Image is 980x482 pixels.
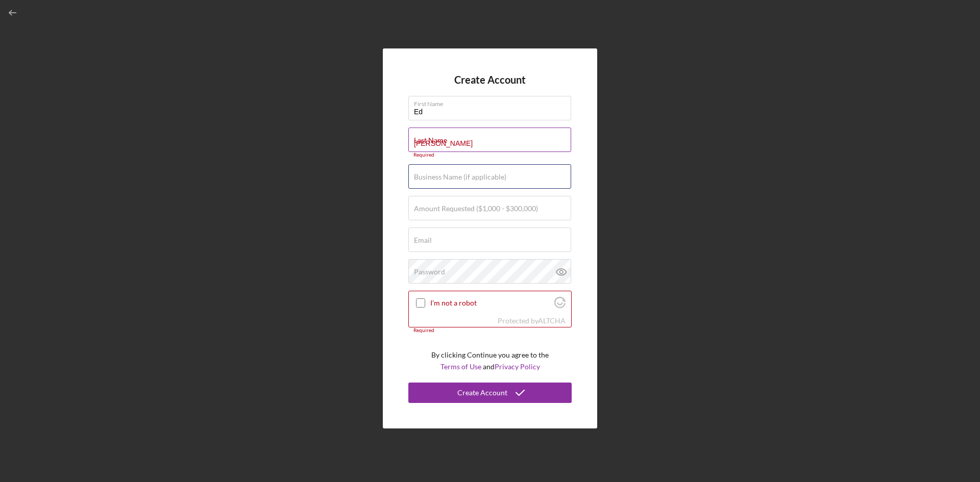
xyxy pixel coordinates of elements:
div: Required [408,152,572,158]
p: By clicking Continue you agree to the and [431,349,549,372]
label: I'm not a robot [430,299,551,307]
div: Protected by [498,317,566,325]
button: Create Account [408,383,572,403]
a: Privacy Policy [495,362,540,371]
label: Password [414,268,445,276]
label: First Name [414,96,571,108]
label: Email [414,236,432,244]
h4: Create Account [454,74,526,86]
a: Terms of Use [440,362,481,371]
a: Visit Altcha.org [554,301,566,310]
label: Business Name (if applicable) [414,173,506,181]
a: Visit Altcha.org [538,316,566,325]
div: Create Account [457,383,507,403]
div: Required [408,327,572,334]
label: Last Name [414,136,447,144]
label: Amount Requested ($1,000 - $300,000) [414,205,538,213]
